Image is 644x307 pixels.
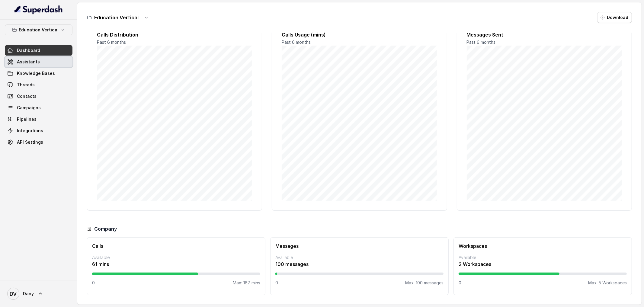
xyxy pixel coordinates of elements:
[275,254,444,261] p: Available
[92,261,260,268] p: 61 mins
[10,291,17,297] text: DV
[5,114,72,125] a: Pipelines
[275,261,444,268] p: 100 messages
[467,40,496,45] span: Past 6 months
[588,280,627,286] p: Max: 5 Workspaces
[5,79,72,90] a: Threads
[17,128,43,134] span: Integrations
[17,70,55,76] span: Knowledge Bases
[17,47,40,53] span: Dashboard
[467,31,622,38] h2: Messages Sent
[233,280,260,286] p: Max: 167 mins
[5,56,72,67] a: Assistants
[5,91,72,102] a: Contacts
[92,242,260,250] h3: Calls
[97,40,126,45] span: Past 6 months
[17,105,41,111] span: Campaigns
[5,125,72,136] a: Integrations
[17,59,40,65] span: Assistants
[5,45,72,56] a: Dashboard
[17,93,37,99] span: Contacts
[459,254,627,261] p: Available
[459,242,627,250] h3: Workspaces
[97,31,252,38] h2: Calls Distribution
[14,5,63,14] img: light.svg
[5,137,72,148] a: API Settings
[17,139,43,145] span: API Settings
[19,26,59,34] p: Education Vertical
[459,280,461,286] p: 0
[5,68,72,79] a: Knowledge Bases
[275,242,444,250] h3: Messages
[5,102,72,113] a: Campaigns
[5,24,72,35] button: Education Vertical
[94,225,117,232] h3: Company
[17,82,35,88] span: Threads
[23,291,34,297] span: Dany
[5,285,72,302] a: Dany
[282,40,311,45] span: Past 6 months
[94,14,139,21] h3: Education Vertical
[597,12,632,23] button: Download
[17,116,37,122] span: Pipelines
[275,280,278,286] p: 0
[405,280,444,286] p: Max: 100 messages
[92,280,95,286] p: 0
[282,31,437,38] h2: Calls Usage (mins)
[92,254,260,261] p: Available
[459,261,627,268] p: 2 Workspaces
